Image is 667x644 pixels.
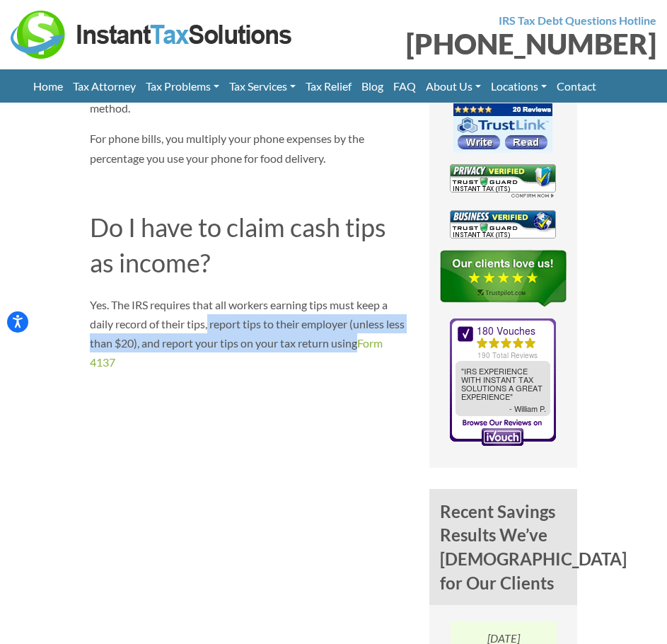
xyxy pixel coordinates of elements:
[450,222,556,235] a: Business Verified
[453,103,552,153] img: TrustLink
[440,250,567,307] img: TrustPilot
[90,132,364,164] span: For phone bills, you multiply your phone expenses by the percentage you use your phone for food d...
[356,69,388,103] a: Blog
[499,13,656,27] strong: IRS Tax Debt Questions Hotline
[141,69,224,103] a: Tax Problems
[68,69,141,103] a: Tax Attorney
[486,69,552,103] a: Locations
[450,178,556,192] a: Privacy Verified
[450,164,556,199] img: Privacy Verified
[344,30,657,58] div: [PHONE_NUMBER]
[90,298,405,350] span: Yes. The IRS requires that all workers earning tips must keep a daily record of their tips, repor...
[301,69,356,103] a: Tax Relief
[388,69,421,103] a: FAQ
[421,69,486,103] a: About Us
[90,212,386,278] span: Do I have to claim cash tips as income?
[429,489,578,605] h4: Recent Savings Results We’ve [DEMOGRAPHIC_DATA] for Our Clients
[552,69,601,103] a: Contact
[440,275,567,289] a: TrustPilot
[224,69,301,103] a: Tax Services
[28,69,68,103] a: Home
[11,26,294,40] a: Instant Tax Solutions Logo
[450,318,556,446] img: iVouch Reviews
[450,210,556,238] img: Business Verified
[11,11,294,59] img: Instant Tax Solutions Logo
